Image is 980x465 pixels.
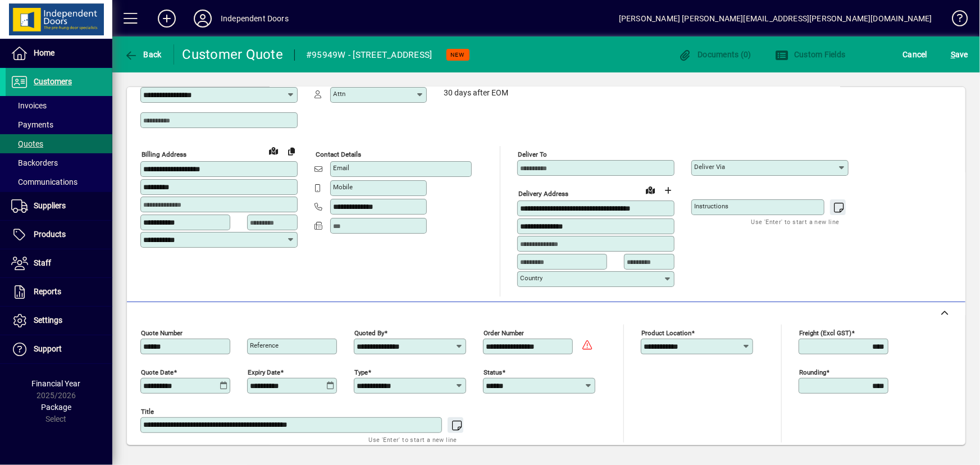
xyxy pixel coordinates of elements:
[6,134,112,153] a: Quotes
[619,10,932,28] div: [PERSON_NAME] [PERSON_NAME][EMAIL_ADDRESS][PERSON_NAME][DOMAIN_NAME]
[369,433,457,446] mat-hint: Use 'Enter' to start a new line
[34,287,61,296] span: Reports
[333,164,349,172] mat-label: Email
[444,89,508,98] span: 30 days after EOM
[6,221,112,249] a: Products
[34,344,62,353] span: Support
[6,249,112,277] a: Staff
[6,307,112,335] a: Settings
[34,230,66,239] span: Products
[641,181,659,199] a: View on map
[306,46,432,64] div: #95949W - [STREET_ADDRESS]
[354,329,384,336] mat-label: Quoted by
[951,50,955,59] span: S
[951,45,968,63] span: ave
[32,379,81,388] span: Financial Year
[333,90,345,98] mat-label: Attn
[775,50,846,59] span: Custom Fields
[948,44,971,65] button: Save
[751,215,840,228] mat-hint: Use 'Enter' to start a new line
[141,329,183,336] mat-label: Quote number
[11,177,78,186] span: Communications
[149,8,185,29] button: Add
[676,44,754,65] button: Documents (0)
[282,142,300,160] button: Copy to Delivery address
[34,316,62,325] span: Settings
[6,192,112,220] a: Suppliers
[6,96,112,115] a: Invoices
[799,329,851,336] mat-label: Freight (excl GST)
[6,278,112,306] a: Reports
[6,39,112,67] a: Home
[678,50,751,59] span: Documents (0)
[484,329,524,336] mat-label: Order number
[41,403,71,412] span: Package
[183,45,284,63] div: Customer Quote
[6,115,112,134] a: Payments
[520,274,543,282] mat-label: Country
[694,202,728,210] mat-label: Instructions
[11,101,47,110] span: Invoices
[943,2,966,39] a: Knowledge Base
[772,44,849,65] button: Custom Fields
[641,329,691,336] mat-label: Product location
[124,50,162,59] span: Back
[185,8,221,29] button: Profile
[333,183,353,191] mat-label: Mobile
[903,45,928,63] span: Cancel
[121,44,165,65] button: Back
[799,368,826,376] mat-label: Rounding
[11,120,53,129] span: Payments
[6,335,112,363] a: Support
[900,44,931,65] button: Cancel
[6,172,112,192] a: Communications
[141,368,174,376] mat-label: Quote date
[141,407,154,415] mat-label: Title
[11,139,43,148] span: Quotes
[6,153,112,172] a: Backorders
[112,44,174,65] app-page-header-button: Back
[659,181,677,199] button: Choose address
[451,51,465,58] span: NEW
[518,151,547,158] mat-label: Deliver To
[484,368,502,376] mat-label: Status
[694,163,725,171] mat-label: Deliver via
[34,77,72,86] span: Customers
[34,48,54,57] span: Home
[248,368,280,376] mat-label: Expiry date
[354,368,368,376] mat-label: Type
[221,10,289,28] div: Independent Doors
[11,158,58,167] span: Backorders
[250,341,279,349] mat-label: Reference
[34,201,66,210] span: Suppliers
[265,142,282,159] a: View on map
[34,258,51,267] span: Staff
